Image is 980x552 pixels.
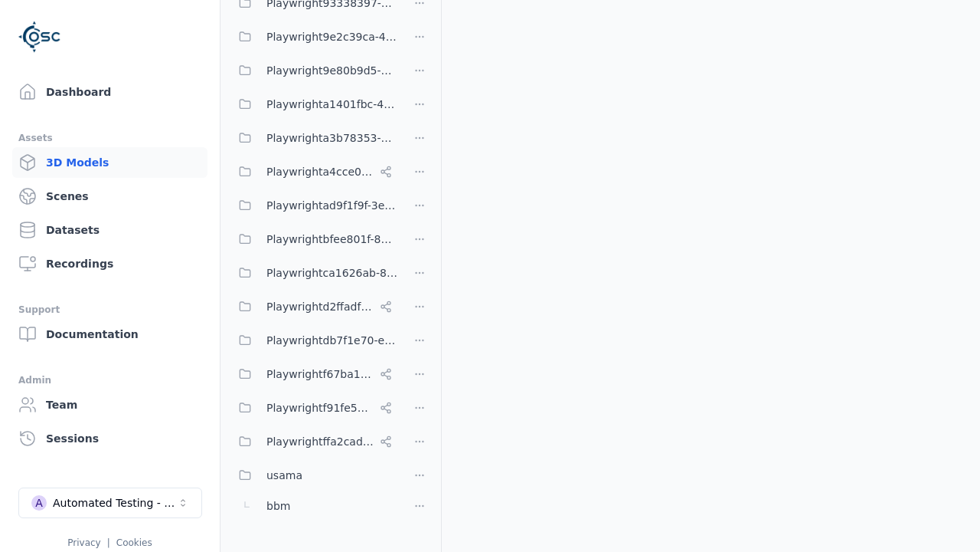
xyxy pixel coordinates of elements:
button: Playwright9e80b9d5-ab0b-4e8f-a3de-da46b25b8298 [230,55,398,86]
span: Playwrighta3b78353-5999-46c5-9eab-70007203469a [266,129,398,147]
span: | [107,537,110,548]
a: Scenes [12,181,207,212]
span: Playwrightad9f1f9f-3e6a-4231-8f19-c506bf64a382 [266,196,398,215]
div: Assets [18,129,201,147]
button: Playwrighta3b78353-5999-46c5-9eab-70007203469a [230,123,398,153]
button: Playwrightd2ffadf0-c973-454c-8fcf-dadaeffcb802 [230,291,398,322]
span: usama [266,466,302,485]
button: Select a workspace [18,488,202,518]
button: Playwright9e2c39ca-48c3-4c03-98f4-0435f3624ea6 [230,21,398,52]
div: Automated Testing - Playwright [53,495,177,511]
span: bbm [266,497,290,515]
div: Admin [18,371,201,389]
span: Playwright9e2c39ca-48c3-4c03-98f4-0435f3624ea6 [266,28,398,46]
a: 3D Models [12,147,207,178]
a: Sessions [12,423,207,454]
button: Playwrighta4cce06a-a8e6-4c0d-bfc1-93e8d78d750a [230,156,398,187]
button: Playwrighta1401fbc-43d7-48dd-a309-be935d99d708 [230,89,398,120]
button: Playwrightad9f1f9f-3e6a-4231-8f19-c506bf64a382 [230,190,398,221]
button: Playwrightf67ba199-386a-42d1-aebc-3b37e79c7296 [230,359,398,389]
a: Datasets [12,215,207,245]
button: Playwrightca1626ab-8cec-4ddc-b85a-2f9392fe08d1 [230,258,398,288]
a: Privacy [67,537,100,548]
button: Playwrightf91fe523-dd75-44f3-a953-451f6070cb42 [230,393,398,423]
div: Support [18,301,201,319]
button: Playwrightdb7f1e70-e54d-4da7-b38d-464ac70cc2ba [230,325,398,356]
a: Cookies [116,537,152,548]
button: Playwrightbfee801f-8be1-42a6-b774-94c49e43b650 [230,224,398,255]
div: A [31,495,47,511]
button: bbm [230,491,398,521]
a: Dashboard [12,77,207,107]
span: Playwrightca1626ab-8cec-4ddc-b85a-2f9392fe08d1 [266,264,398,282]
a: Documentation [12,319,207,350]
span: Playwrightf91fe523-dd75-44f3-a953-451f6070cb42 [266,399,374,417]
img: Logo [18,15,61,58]
span: Playwrighta1401fbc-43d7-48dd-a309-be935d99d708 [266,95,398,113]
button: usama [230,460,398,491]
a: Team [12,389,207,420]
button: Playwrightffa2cad8-0214-4c2f-a758-8e9593c5a37e [230,426,398,457]
span: Playwrightd2ffadf0-c973-454c-8fcf-dadaeffcb802 [266,297,374,316]
span: Playwrightffa2cad8-0214-4c2f-a758-8e9593c5a37e [266,432,374,451]
a: Recordings [12,248,207,279]
span: Playwrightf67ba199-386a-42d1-aebc-3b37e79c7296 [266,365,374,383]
span: Playwrightbfee801f-8be1-42a6-b774-94c49e43b650 [266,230,398,248]
span: Playwright9e80b9d5-ab0b-4e8f-a3de-da46b25b8298 [266,61,398,80]
span: Playwrightdb7f1e70-e54d-4da7-b38d-464ac70cc2ba [266,331,398,350]
span: Playwrighta4cce06a-a8e6-4c0d-bfc1-93e8d78d750a [266,163,374,181]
